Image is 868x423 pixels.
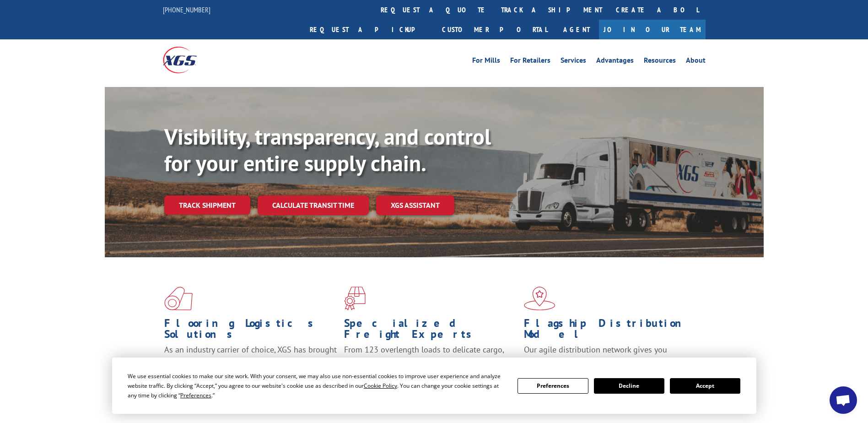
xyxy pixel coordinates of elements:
[510,57,550,67] a: For Retailers
[435,20,554,39] a: Customer Portal
[128,371,507,400] div: We use essential cookies to make our site work. With your consent, we may also use non-essential ...
[472,57,500,67] a: For Mills
[164,122,491,177] b: Visibility, transparency, and control for your entire supply chain.
[554,20,599,39] a: Agent
[524,318,697,344] h1: Flagship Distribution Model
[180,391,211,399] span: Preferences
[830,386,857,414] a: Open chat
[344,287,366,310] img: xgs-icon-focused-on-flooring-red
[303,20,435,39] a: Request a pickup
[163,5,210,14] a: [PHONE_NUMBER]
[686,57,706,67] a: About
[644,57,676,67] a: Resources
[164,287,193,310] img: xgs-icon-total-supply-chain-intelligence-red
[376,195,454,215] a: XGS ASSISTANT
[112,358,756,414] div: Cookie Consent Prompt
[258,195,369,215] a: Calculate transit time
[524,344,692,366] span: Our agile distribution network gives you nationwide inventory management on demand.
[364,382,397,390] span: Cookie Policy
[594,378,664,394] button: Decline
[518,378,588,394] button: Preferences
[596,57,634,67] a: Advantages
[599,20,706,39] a: Join Our Team
[164,195,250,215] a: Track shipment
[561,57,586,67] a: Services
[670,378,740,394] button: Accept
[344,344,517,385] p: From 123 overlength loads to delicate cargo, our experienced staff knows the best way to move you...
[164,344,337,377] span: As an industry carrier of choice, XGS has brought innovation and dedication to flooring logistics...
[164,318,337,344] h1: Flooring Logistics Solutions
[524,287,555,310] img: xgs-icon-flagship-distribution-model-red
[344,318,517,344] h1: Specialized Freight Experts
